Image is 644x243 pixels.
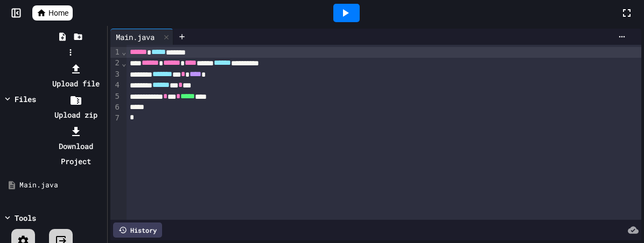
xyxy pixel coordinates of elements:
div: History [113,222,162,238]
div: 2 [110,58,121,69]
div: Main.java [19,180,103,191]
a: Home [32,5,73,21]
div: 6 [110,102,121,113]
span: Fold line [121,59,127,67]
div: 1 [110,47,121,58]
span: Home [48,8,68,18]
div: Files [15,93,36,105]
li: Upload file [47,61,104,91]
div: Main.java [110,31,160,43]
div: 4 [110,80,121,91]
div: 7 [110,113,121,124]
div: Tools [15,212,36,224]
li: Download Project [47,124,104,169]
div: 5 [110,91,121,102]
div: 3 [110,69,121,80]
span: Fold line [121,48,127,56]
li: Upload zip [47,92,104,123]
div: Main.java [110,29,173,45]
